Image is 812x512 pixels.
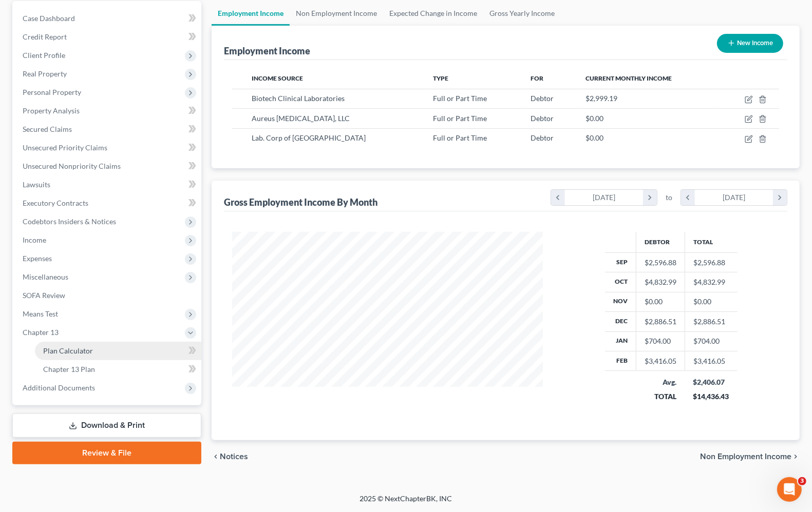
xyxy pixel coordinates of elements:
[14,194,201,212] a: Executory Contracts
[777,477,802,502] iframe: Intercom live chat
[551,190,565,205] i: chevron_left
[531,74,543,82] span: For
[114,494,699,512] div: 2025 © NextChapterBK, INC
[290,1,383,26] a: Non Employment Income
[14,157,201,175] a: Unsecured Nonpriority Claims
[645,377,677,387] div: Avg.
[212,452,248,461] button: chevron_left Notices
[605,272,636,292] th: Oct
[23,199,88,207] span: Executory Contracts
[645,297,676,307] div: $0.00
[14,286,201,305] a: SOFA Review
[685,272,738,292] td: $4,832.99
[791,452,800,461] i: chevron_right
[14,102,201,120] a: Property Analysis
[23,217,116,226] span: Codebtors Insiders & Notices
[586,74,672,82] span: Current Monthly Income
[43,365,95,373] span: Chapter 13 Plan
[695,190,773,205] div: [DATE]
[636,232,685,252] th: Debtor
[586,94,617,103] span: $2,999.19
[23,32,67,41] span: Credit Report
[35,360,201,379] a: Chapter 13 Plan
[798,477,806,485] span: 3
[685,331,738,351] td: $704.00
[23,88,81,96] span: Personal Property
[23,69,67,78] span: Real Property
[14,9,201,28] a: Case Dashboard
[433,133,487,142] span: Full or Part Time
[685,232,738,252] th: Total
[252,114,350,123] span: Aureus [MEDICAL_DATA], LLC
[685,252,738,272] td: $2,596.88
[700,452,791,461] span: Non Employment Income
[23,51,65,60] span: Client Profile
[773,190,787,205] i: chevron_right
[565,190,644,205] div: [DATE]
[586,114,603,123] span: $0.00
[717,34,783,53] button: New Income
[23,254,52,263] span: Expenses
[700,452,800,461] button: Non Employment Income chevron_right
[433,94,487,103] span: Full or Part Time
[23,309,58,318] span: Means Test
[433,74,448,82] span: Type
[383,1,483,26] a: Expected Change in Income
[645,317,676,327] div: $2,886.51
[12,413,201,438] a: Download & Print
[693,391,729,402] div: $14,436.43
[23,383,95,392] span: Additional Documents
[666,192,672,203] span: to
[586,133,603,142] span: $0.00
[43,346,93,355] span: Plan Calculator
[531,114,554,123] span: Debtor
[23,143,107,152] span: Unsecured Priority Claims
[693,377,729,387] div: $2,406.07
[645,391,677,402] div: TOTAL
[685,292,738,311] td: $0.00
[23,106,80,115] span: Property Analysis
[212,452,220,461] i: chevron_left
[23,235,46,244] span: Income
[645,277,676,287] div: $4,832.99
[531,94,554,103] span: Debtor
[220,452,248,461] span: Notices
[224,196,377,208] div: Gross Employment Income By Month
[23,14,75,23] span: Case Dashboard
[14,175,201,194] a: Lawsuits
[252,133,366,142] span: Lab. Corp of [GEOGRAPHIC_DATA]
[23,272,68,281] span: Miscellaneous
[23,291,65,300] span: SOFA Review
[605,331,636,351] th: Jan
[23,125,72,133] span: Secured Claims
[645,336,676,346] div: $704.00
[23,162,121,170] span: Unsecured Nonpriority Claims
[23,328,59,337] span: Chapter 13
[252,74,303,82] span: Income Source
[605,252,636,272] th: Sep
[685,351,738,371] td: $3,416.05
[433,114,487,123] span: Full or Part Time
[14,120,201,139] a: Secured Claims
[605,312,636,331] th: Dec
[14,139,201,157] a: Unsecured Priority Claims
[23,180,50,189] span: Lawsuits
[685,312,738,331] td: $2,886.51
[531,133,554,142] span: Debtor
[605,351,636,371] th: Feb
[645,258,676,268] div: $2,596.88
[35,342,201,360] a: Plan Calculator
[643,190,657,205] i: chevron_right
[681,190,695,205] i: chevron_left
[483,1,561,26] a: Gross Yearly Income
[14,28,201,46] a: Credit Report
[12,442,201,464] a: Review & File
[252,94,345,103] span: Biotech Clinical Laboratories
[212,1,290,26] a: Employment Income
[605,292,636,311] th: Nov
[645,356,676,366] div: $3,416.05
[224,45,310,57] div: Employment Income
